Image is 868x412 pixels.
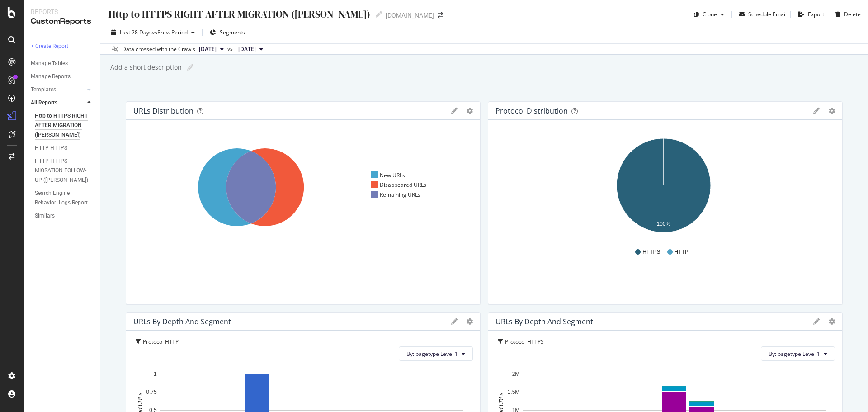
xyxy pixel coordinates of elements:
div: Disappeared URLs [371,181,427,189]
i: Edit report name [376,11,382,18]
a: HTTP-HTTPS [35,143,94,153]
a: All Reports [31,98,85,108]
a: Manage Reports [31,72,94,81]
div: Schedule Email [748,10,787,18]
button: Segments [206,25,249,40]
a: Http to HTTPS RIGHT AFTER MIGRATION ([PERSON_NAME]) [35,111,94,140]
span: HTTPS [642,248,660,256]
text: 2M [512,371,520,377]
button: Clone [690,7,728,22]
a: + Create Report [31,42,94,51]
div: CustomReports [31,16,93,27]
span: 2025 Jul. 31st [199,45,217,53]
div: Delete [844,10,861,18]
text: 100% [657,221,671,227]
button: Schedule Email [736,7,787,22]
div: [DOMAIN_NAME] [386,11,434,20]
span: By: pagetype Level 1 [406,350,458,358]
div: URLs by Depth and Segment [133,317,231,326]
div: URLs Distribution [133,106,193,115]
button: [DATE] [195,44,227,55]
span: vs Prev. Period [152,28,188,36]
a: Search Engine Behavior: Logs Report [35,189,94,208]
div: HTTP-HTTPS [35,143,67,153]
div: Manage Tables [31,59,68,68]
button: By: pagetype Level 1 [761,346,835,361]
div: Remaining URLs [371,191,421,199]
button: Export [794,7,824,22]
div: Clone [703,10,717,18]
div: Templates [31,85,56,95]
div: Http to HTTPS RIGHT AFTER MIGRATION (Aurèle) [35,111,90,140]
a: Similars [35,211,94,221]
div: + Create Report [31,42,68,51]
div: Reports [31,7,93,16]
div: All Reports [31,98,57,108]
div: New URLs [371,171,406,179]
div: Http to HTTPS RIGHT AFTER MIGRATION ([PERSON_NAME]) [108,7,370,21]
div: gear [467,108,473,114]
span: 2025 Jul. 3rd [238,45,256,53]
div: Protocol HTTP [143,338,185,346]
div: Data crossed with the Crawls [122,45,195,53]
div: HTTP-HTTPS MIGRATION FOLLOW-UP (Aurèle) [35,156,90,185]
div: Protocol DistributiongeargearA chart.HTTPSHTTP [488,101,843,305]
svg: A chart. [495,135,832,240]
div: Protocol HTTPS [505,338,551,346]
a: HTTP-HTTPS MIGRATION FOLLOW-UP ([PERSON_NAME]) [35,156,94,185]
div: Search Engine Behavior: Logs Report [35,189,88,208]
button: [DATE] [235,44,267,55]
text: 0.75 [146,389,157,395]
div: gear [829,318,835,325]
div: URLs by Depth and Segment [495,317,593,326]
i: Edit report name [187,64,193,71]
a: Templates [31,85,85,95]
div: Manage Reports [31,72,71,81]
button: By: pagetype Level 1 [399,346,473,361]
div: arrow-right-arrow-left [438,12,443,19]
span: Segments [220,28,245,36]
text: 1 [154,371,157,377]
div: Add a short description [109,63,182,72]
div: Export [808,10,824,18]
text: 1.5M [508,389,520,395]
a: Manage Tables [31,59,94,68]
button: Last 28 DaysvsPrev. Period [108,25,198,40]
span: vs [227,45,235,53]
div: gear [829,108,835,114]
button: Delete [832,7,861,22]
div: Protocol Distribution [495,106,568,115]
div: Similars [35,211,55,221]
span: By: pagetype Level 1 [769,350,820,358]
span: HTTP [675,248,689,256]
div: URLs DistributiongeargearNew URLsDisappeared URLsRemaining URLs [126,101,481,305]
span: Last 28 Days [120,28,152,36]
div: gear [467,318,473,325]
